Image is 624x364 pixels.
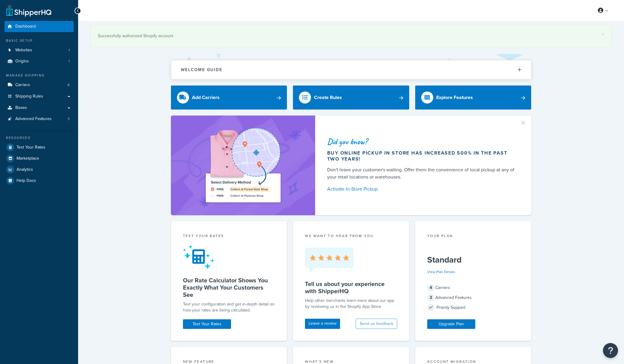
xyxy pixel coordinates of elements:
[5,80,74,91] a: Carriers6
[427,233,519,240] div: Your Plan
[15,24,36,29] span: Dashboard
[183,319,231,329] a: Test Your Rates
[15,94,43,99] span: Shipping Rules
[293,86,409,110] a: Create Rules
[183,301,275,313] div: Test your configuration and get in-depth detail on how your rates are being calculated.
[427,284,519,292] div: Carriers
[327,150,517,162] div: Buy online pickup in store has increased 500% in the past two years!
[5,45,74,56] a: Websites1
[17,156,39,161] span: Marketplace
[68,59,70,64] span: 1
[171,60,531,79] button: Welcome Guide
[5,91,74,102] a: Shipping Rules
[5,56,74,67] a: Origins1
[68,48,70,53] span: 1
[5,21,74,32] a: Dashboard
[181,68,222,72] h2: Welcome Guide
[17,145,45,150] span: Test Your Rates
[427,294,434,301] span: 3
[427,284,434,291] span: 4
[427,293,519,302] div: Advanced Features
[5,142,74,153] a: Test Your Rates
[314,93,342,102] div: Create Rules
[15,48,32,53] span: Websites
[183,277,275,298] h5: Our Rate Calculator Shows You Exactly What Your Customers See
[15,116,52,122] span: Advanced Features
[192,93,220,102] div: Add Carriers
[68,83,70,88] span: 6
[305,280,397,295] h5: Tell us about your experience with ShipperHQ
[189,125,297,206] img: ad-shirt-map-b0359fc47e01cab431d101c4b569394f6a03f54285957d908178d52f29eb9668.png
[427,303,519,312] div: Priority Support
[427,319,475,329] a: Upgrade Plan
[5,45,74,56] li: Websites
[98,32,604,40] div: Successfully authorized Shopify account
[436,93,473,102] div: Explore Features
[17,167,33,172] span: Analytics
[68,116,70,122] span: 3
[427,255,519,265] h5: Standard
[17,178,36,183] span: Help Docs
[356,319,397,329] button: Send us feedback
[327,166,517,181] div: Don't leave your customer's waiting. Offer them the convenience of local pickup at any of your re...
[305,233,397,239] p: we want to hear from you
[602,32,604,37] a: ×
[327,137,517,146] div: Did you know?
[171,86,287,110] a: Add Carriers
[5,56,74,67] li: Origins
[5,80,74,91] li: Carriers
[327,185,517,193] a: Activate In-Store Pickup
[5,113,74,125] li: Advanced Features
[5,113,74,125] a: Advanced Features3
[5,153,74,164] a: Marketplace
[5,164,74,175] a: Analytics
[305,298,397,310] p: Help other merchants learn more about our app by reviewing us in the Shopify App Store.
[5,175,74,186] a: Help Docs
[15,59,29,64] span: Origins
[603,343,618,358] button: Open Resource Center
[427,269,455,275] a: View Plan Details
[5,38,74,43] div: Basic Setup
[415,86,531,110] a: Explore Features
[5,102,74,113] a: Boxes
[183,233,275,240] div: Test your rates
[5,73,74,78] div: Manage Shipping
[15,83,30,88] span: Carriers
[15,105,27,110] span: Boxes
[5,135,74,140] div: Resources
[305,319,340,329] a: Leave a review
